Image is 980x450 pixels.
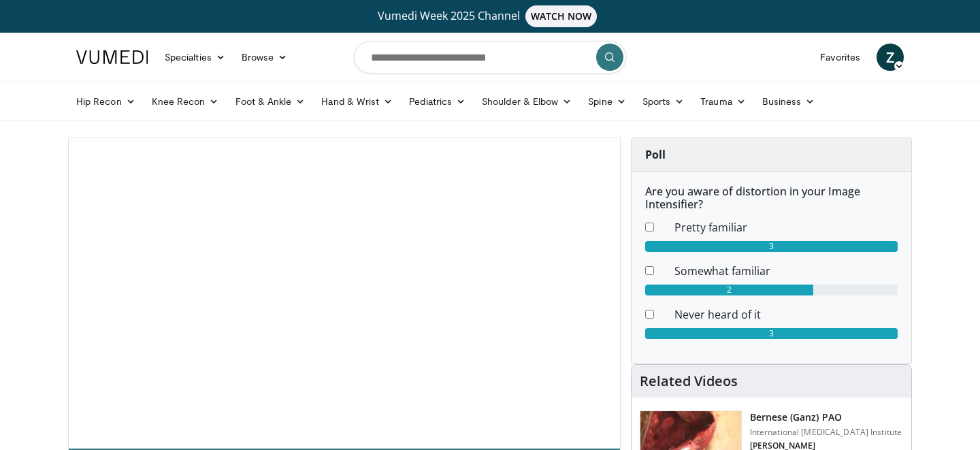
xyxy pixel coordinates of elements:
h4: Related Videos [640,373,738,389]
video-js: Video Player [69,138,620,449]
div: 3 [645,328,898,339]
a: Z [877,44,904,71]
a: Spine [580,88,634,115]
a: Shoulder & Elbow [474,88,580,115]
h6: Are you aware of distortion in your Image Intensifier? [645,185,898,211]
strong: Poll [645,147,666,162]
h3: Bernese (Ganz) PAO [750,411,902,424]
dd: Somewhat familiar [664,263,908,279]
input: Search topics, interventions [354,41,626,74]
p: International [MEDICAL_DATA] Institute [750,427,902,438]
span: WATCH NOW [525,5,598,27]
img: VuMedi Logo [76,50,148,64]
a: Hip Recon [68,88,144,115]
a: Specialties [157,44,233,71]
a: Favorites [812,44,868,71]
a: Browse [233,44,296,71]
a: Sports [634,88,693,115]
a: Pediatrics [401,88,474,115]
div: 2 [645,285,814,295]
dd: Pretty familiar [664,219,908,236]
a: Trauma [692,88,754,115]
a: Business [754,88,823,115]
a: Knee Recon [144,88,227,115]
a: Hand & Wrist [313,88,401,115]
div: 3 [645,241,898,252]
a: Foot & Ankle [227,88,314,115]
a: Vumedi Week 2025 ChannelWATCH NOW [78,5,902,27]
dd: Never heard of it [664,306,908,323]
